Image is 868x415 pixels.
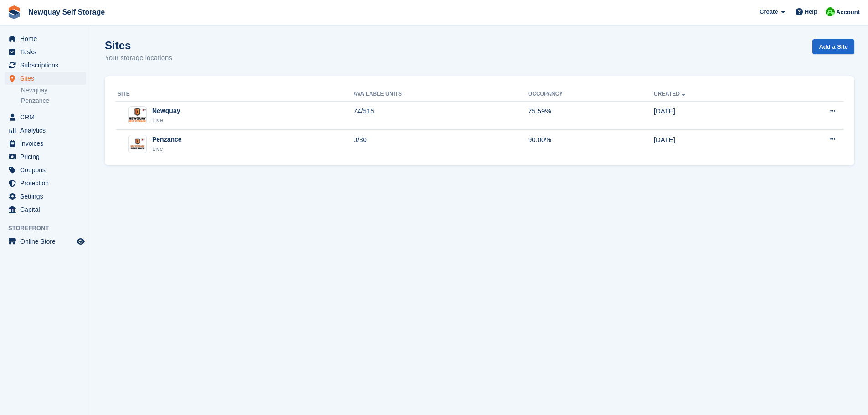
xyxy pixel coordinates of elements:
[5,164,86,176] a: menu
[5,72,86,85] a: menu
[20,72,75,85] span: Sites
[528,87,654,102] th: Occupancy
[21,97,86,105] a: Penzance
[826,7,835,16] img: Baylor
[654,101,774,130] td: [DATE]
[354,101,528,130] td: 74/515
[5,32,86,45] a: menu
[812,39,854,54] a: Add a Site
[152,106,180,116] div: Newquay
[5,124,86,137] a: menu
[20,32,75,45] span: Home
[5,235,86,248] a: menu
[528,101,654,130] td: 75.59%
[8,224,91,233] span: Storefront
[20,46,75,58] span: Tasks
[152,135,182,144] div: Penzance
[129,108,146,122] img: Image of Newquay site
[20,111,75,123] span: CRM
[5,203,86,216] a: menu
[20,190,75,203] span: Settings
[5,190,86,203] a: menu
[760,7,778,16] span: Create
[20,235,75,248] span: Online Store
[805,7,817,16] span: Help
[75,236,86,247] a: Preview store
[7,5,21,19] img: stora-icon-8386f47178a22dfd0bd8f6a31ec36ba5ce8667c1dd55bd0f319d3a0aa187defe.svg
[354,130,528,158] td: 0/30
[5,59,86,72] a: menu
[21,86,86,95] a: Newquay
[25,5,108,20] a: Newquay Self Storage
[836,8,860,17] span: Account
[654,91,687,97] a: Created
[152,116,180,125] div: Live
[20,124,75,137] span: Analytics
[20,137,75,150] span: Invoices
[5,137,86,150] a: menu
[20,59,75,72] span: Subscriptions
[354,87,528,102] th: Available Units
[5,150,86,163] a: menu
[20,150,75,163] span: Pricing
[528,130,654,158] td: 90.00%
[152,144,182,154] div: Live
[20,164,75,176] span: Coupons
[20,203,75,216] span: Capital
[5,177,86,190] a: menu
[116,87,354,102] th: Site
[5,111,86,123] a: menu
[654,130,774,158] td: [DATE]
[105,53,172,63] p: Your storage locations
[20,177,75,190] span: Protection
[105,39,172,51] h1: Sites
[5,46,86,58] a: menu
[129,138,146,151] img: Image of Penzance site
